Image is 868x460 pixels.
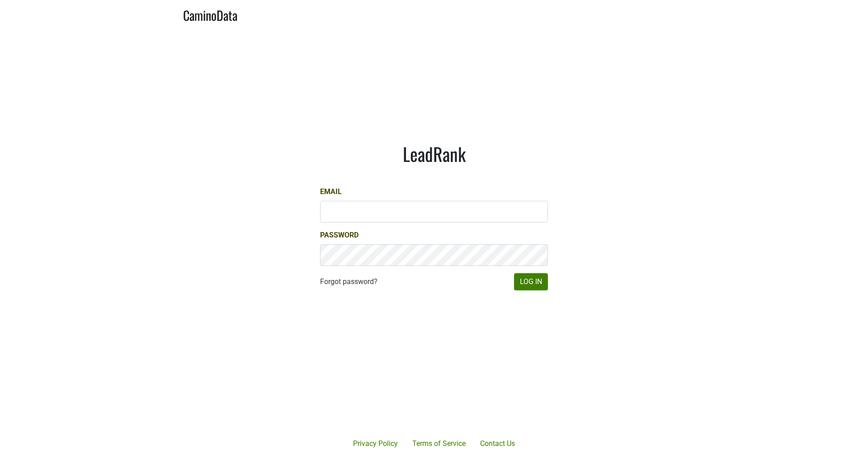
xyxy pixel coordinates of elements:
a: Forgot password? [320,276,377,287]
a: Terms of Service [405,435,473,453]
label: Password [320,230,359,241]
a: CaminoData [183,4,237,25]
button: Log In [514,273,548,290]
h1: LeadRank [320,143,548,165]
a: Privacy Policy [346,435,405,453]
label: Email [320,186,342,197]
a: Contact Us [473,435,522,453]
